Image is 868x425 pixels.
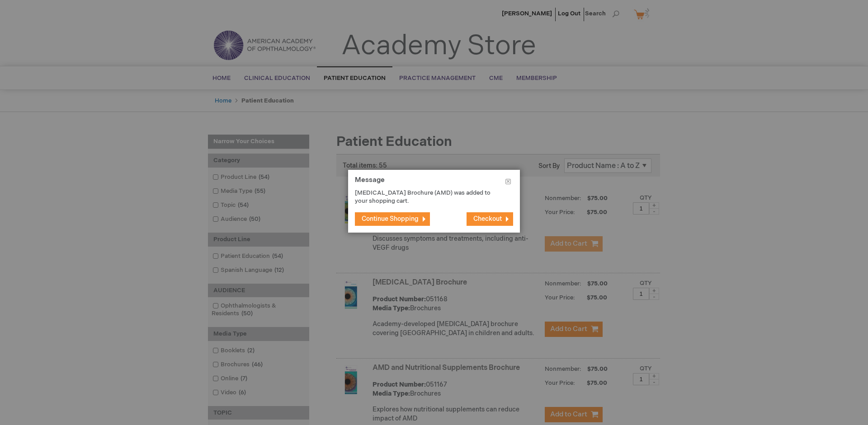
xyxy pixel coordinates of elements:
[473,215,502,223] span: Checkout
[355,189,500,205] p: [MEDICAL_DATA] Brochure (AMD) was added to your shopping cart.
[362,215,419,223] span: Continue Shopping
[355,212,430,226] button: Continue Shopping
[467,212,513,226] button: Checkout
[355,177,513,189] h1: Message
